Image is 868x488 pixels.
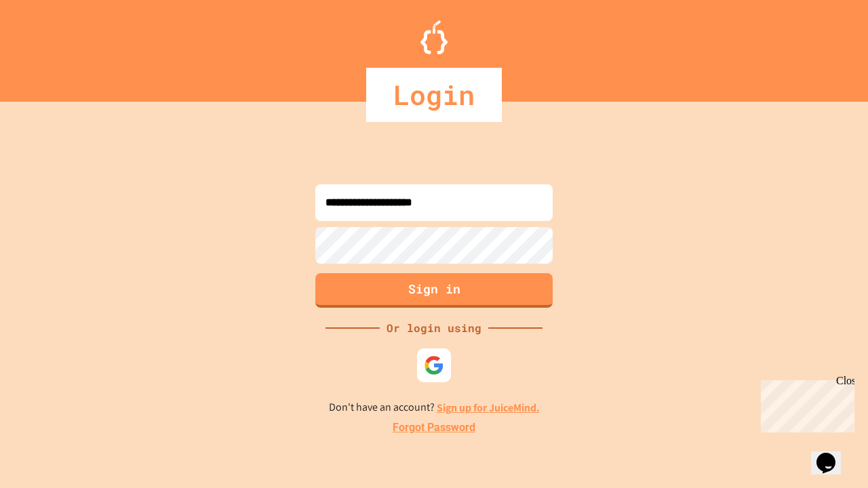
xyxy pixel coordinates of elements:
iframe: chat widget [811,434,854,474]
img: google-icon.svg [424,355,444,375]
img: Logo.svg [420,20,448,54]
p: Don't have an account? [329,399,540,416]
a: Forgot Password [393,420,475,436]
button: Sign in [315,273,553,308]
a: Sign up for JuiceMind. [437,401,540,415]
iframe: chat widget [755,375,854,432]
div: Or login using [380,320,488,336]
div: Chat with us now!Close [5,5,94,86]
div: Login [366,68,502,122]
